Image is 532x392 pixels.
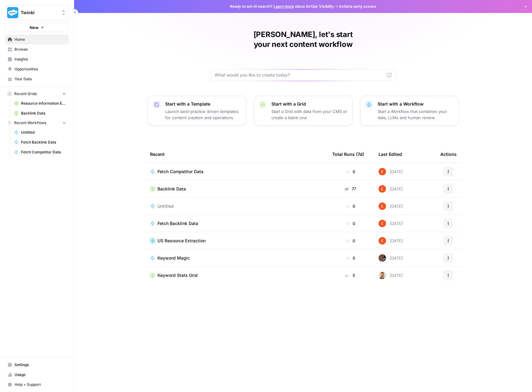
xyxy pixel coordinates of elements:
[5,118,69,127] button: Recent Workflows
[150,255,322,261] a: Keyword Magic
[15,76,66,82] span: Your Data
[332,272,369,278] div: 5
[379,146,402,163] div: Last Edited
[21,111,66,116] span: Backlink Data
[15,56,66,62] span: Insights
[5,44,69,54] a: Browse
[157,255,190,261] span: Keyword Magic
[15,66,66,72] span: Opportunities
[150,220,322,227] a: Fetch Backlink Data
[157,203,174,209] span: Untitled
[165,108,241,121] p: Launch best-practice driven templates for content creation and operations
[378,101,454,107] p: Start with a Workflow
[157,272,198,278] span: Keyword Stats Grid
[15,47,66,52] span: Browse
[11,127,69,137] a: Untitled
[148,96,246,126] button: Start with a TemplateLaunch best-practice driven templates for content creation and operations
[379,272,386,279] img: ggqkytmprpadj6gr8422u7b6ymfp
[21,10,58,16] span: Twinkl
[379,202,386,210] img: 8y9pl6iujm21he1dbx14kgzmrglr
[332,255,369,261] div: 0
[5,380,69,390] button: Help + Support
[379,185,403,193] div: [DATE]
[5,74,69,84] a: Your Data
[379,185,386,193] img: 8y9pl6iujm21he1dbx14kgzmrglr
[14,91,37,97] span: Recent Grids
[339,4,376,9] span: Actions early access
[165,101,241,107] p: Start with a Template
[15,362,66,368] span: Settings
[15,37,66,42] span: Home
[5,35,69,44] a: Home
[379,272,403,279] div: [DATE]
[5,54,69,64] a: Insights
[150,186,322,192] a: Backlink Data
[274,4,294,9] a: Learn more
[332,203,369,209] div: 0
[157,238,206,244] span: US Resource Extraction
[150,238,322,244] a: US Resource Extraction
[379,220,403,227] div: [DATE]
[11,147,69,157] a: Fetch Competitor Data
[379,237,386,244] img: 8y9pl6iujm21he1dbx14kgzmrglr
[150,169,322,175] a: Fetch Competitor Data
[7,7,18,18] img: Twinkl Logo
[379,220,386,227] img: 8y9pl6iujm21he1dbx14kgzmrglr
[11,98,69,108] a: Resource Information Extraction and Descriptions
[378,108,454,121] p: Start a Workflow that combines your data, LLMs and human review
[150,272,322,278] a: Keyword Stats Grid
[379,168,403,175] div: [DATE]
[5,5,69,20] button: Workspace: Twinkl
[150,203,322,209] a: Untitled
[332,146,364,163] div: Total Runs (7d)
[254,96,353,126] button: Start with a GridStart a Grid with data from your CMS or create a blank one
[332,186,369,192] div: 77
[5,23,69,32] button: New
[271,101,347,107] p: Start with a Grid
[30,24,39,31] span: New
[360,96,459,126] button: Start with a WorkflowStart a Workflow that combines your data, LLMs and human review
[14,120,46,126] span: Recent Workflows
[5,64,69,74] a: Opportunities
[230,4,334,9] span: Ready to win AI search? about AirOps Visibility
[11,108,69,118] a: Backlink Data
[332,238,369,244] div: 0
[379,168,386,175] img: 8y9pl6iujm21he1dbx14kgzmrglr
[332,169,369,175] div: 0
[332,220,369,227] div: 0
[21,140,66,145] span: Fetch Backlink Data
[379,254,403,262] div: [DATE]
[440,146,457,163] div: Actions
[157,169,203,175] span: Fetch Competitor Data
[379,202,403,210] div: [DATE]
[11,137,69,147] a: Fetch Backlink Data
[150,146,322,163] div: Recent
[21,130,66,135] span: Untitled
[21,101,66,106] span: Resource Information Extraction and Descriptions
[5,360,69,370] a: Settings
[5,89,69,98] button: Recent Grids
[215,72,384,78] input: What would you like to create today?
[15,372,66,377] span: Usage
[379,254,386,262] img: awj6ga5l37uips87mhndydh57ioo
[157,220,198,227] span: Fetch Backlink Data
[21,149,66,155] span: Fetch Competitor Data
[211,30,396,49] h1: [PERSON_NAME], let's start your next content workflow
[379,237,403,244] div: [DATE]
[271,108,347,121] p: Start a Grid with data from your CMS or create a blank one
[5,370,69,380] a: Usage
[15,382,66,387] span: Help + Support
[157,186,186,192] span: Backlink Data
